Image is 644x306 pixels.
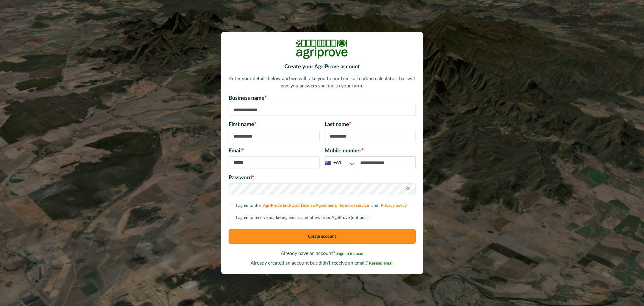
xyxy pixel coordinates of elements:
[325,147,416,155] p: Mobile number
[336,251,364,256] a: Sign in instead
[369,261,393,265] span: Resend email
[263,203,337,208] a: AgriProve End-User License Agreement,
[229,75,416,90] p: Enter your details below and we will take you to our free soil carbon calculator that will give y...
[325,121,416,129] p: Last name
[295,39,349,59] img: Logo Image
[229,147,320,155] p: Email
[229,94,416,103] p: Business name
[229,121,320,129] p: First name
[381,203,407,208] a: Privacy policy
[236,215,369,221] p: I agree to receive marketing emails and offers from AgriProve (optional)
[336,252,364,256] span: Sign in instead
[339,203,369,208] a: Terms of service
[229,250,416,257] p: Already have an account?
[229,259,416,267] p: Already created an account but didn’t receive an email?
[229,174,416,182] p: Password
[229,64,416,70] h2: Create your AgriProve account
[229,229,416,244] button: Create account
[369,261,393,265] a: Resend email
[236,203,408,209] p: I agree to the and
